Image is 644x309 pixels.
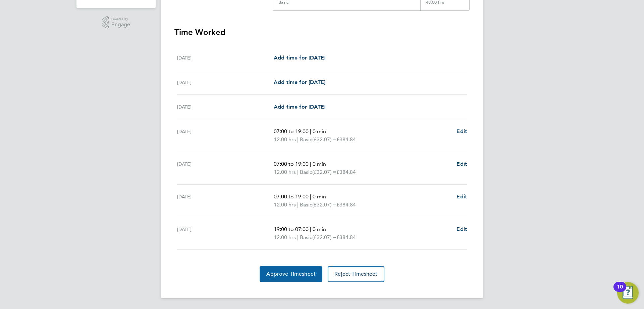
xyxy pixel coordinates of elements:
[274,234,296,240] span: 12.00 hrs
[297,169,299,175] span: |
[336,169,356,175] span: £384.84
[274,79,325,85] span: Add time for [DATE]
[457,128,467,134] span: Edit
[274,128,309,134] span: 07:00 to 19:00
[313,226,326,232] span: 0 min
[336,201,356,208] span: £384.84
[274,104,325,110] span: Add time for [DATE]
[457,193,467,200] span: Edit
[310,161,311,167] span: |
[274,54,325,62] a: Add time for [DATE]
[177,54,274,62] div: [DATE]
[300,168,312,176] span: Basic
[274,78,325,86] a: Add time for [DATE]
[274,54,325,61] span: Add time for [DATE]
[260,266,322,282] button: Approve Timesheet
[177,160,274,176] div: [DATE]
[312,234,336,240] span: (£32.07) =
[177,193,274,209] div: [DATE]
[274,169,296,175] span: 12.00 hrs
[300,201,312,209] span: Basic
[310,128,311,134] span: |
[266,271,316,277] span: Approve Timesheet
[297,201,299,208] span: |
[274,226,309,232] span: 19:00 to 07:00
[297,136,299,143] span: |
[297,234,299,240] span: |
[300,233,312,241] span: Basic
[111,22,130,28] span: Engage
[457,193,467,201] a: Edit
[313,161,326,167] span: 0 min
[617,287,623,296] div: 10
[457,161,467,167] span: Edit
[313,193,326,200] span: 0 min
[328,266,384,282] button: Reject Timesheet
[336,234,356,240] span: £384.84
[310,193,311,200] span: |
[177,103,274,111] div: [DATE]
[177,78,274,86] div: [DATE]
[457,160,467,168] a: Edit
[617,282,639,304] button: Open Resource Center, 10 new notifications
[457,225,467,233] a: Edit
[300,136,312,144] span: Basic
[177,127,274,144] div: [DATE]
[274,161,309,167] span: 07:00 to 19:00
[274,103,325,111] a: Add time for [DATE]
[312,136,336,143] span: (£32.07) =
[274,136,296,143] span: 12.00 hrs
[312,201,336,208] span: (£32.07) =
[174,27,470,38] h3: Time Worked
[274,201,296,208] span: 12.00 hrs
[336,136,356,143] span: £384.84
[111,16,130,22] span: Powered by
[313,128,326,134] span: 0 min
[310,226,311,232] span: |
[457,226,467,232] span: Edit
[177,225,274,241] div: [DATE]
[102,16,130,29] a: Powered byEngage
[312,169,336,175] span: (£32.07) =
[457,127,467,136] a: Edit
[274,193,309,200] span: 07:00 to 19:00
[334,271,378,277] span: Reject Timesheet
